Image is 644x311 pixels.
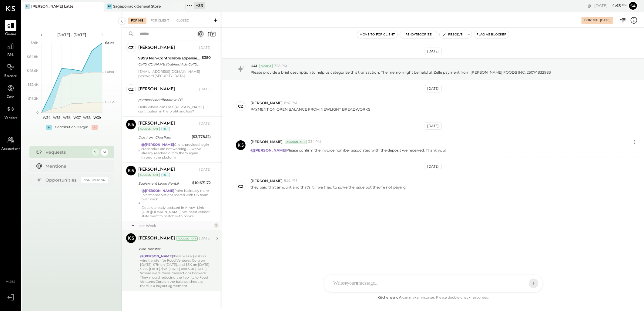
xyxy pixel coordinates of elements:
[138,86,175,92] div: [PERSON_NAME]
[440,31,465,38] button: Resolve
[128,45,134,51] div: CZ
[138,97,209,103] div: partners' contribution in P/L
[128,18,146,24] div: For Me
[238,103,243,109] div: CZ
[138,55,200,61] div: 9999 Non-Controllable Expenses:Other Income and Expenses:To Be Classified
[138,167,175,173] div: [PERSON_NAME]
[202,55,211,61] div: $350
[199,236,211,241] div: [DATE]
[63,115,70,120] text: W36
[5,32,16,37] span: Queue
[250,139,283,144] span: [PERSON_NAME]
[250,185,406,195] p: they paid that amount and that's it... we tried to solve the issue but they're not paying
[28,82,39,87] text: $32.4K
[138,180,190,186] div: Equipment Lease Rental
[31,41,39,45] text: $81K
[113,4,161,9] div: Sagaponack General Store
[285,140,307,144] div: Accountant
[73,115,80,120] text: W37
[587,2,593,9] div: copy link
[425,122,442,130] div: [DATE]
[194,2,205,9] div: + 33
[0,41,21,58] a: P&L
[357,31,397,38] button: Move to for client
[0,103,21,121] a: Vendors
[400,31,438,38] button: Re-Categorize
[250,178,283,183] span: [PERSON_NAME]
[584,18,598,23] div: For Me
[199,45,211,50] div: [DATE]
[4,74,17,79] span: Balance
[600,18,610,22] div: [DATE]
[192,134,211,140] div: ($3,778.12)
[83,115,91,120] text: W38
[138,45,175,51] div: [PERSON_NAME]
[81,177,108,183] div: Coming Soon
[141,142,211,159] div: Client-provided login credentials are not working — we’ve already reached out to them again throu...
[284,178,297,183] span: 8:32 PM
[138,105,211,113] div: Hello where can i see [PERSON_NAME] contribution in the profit and loss?
[192,180,211,186] div: $10,671.72
[142,189,211,218] div: Point is already there in first observations shared with US team over slack
[92,149,99,156] div: 9
[105,100,115,104] text: COGS
[138,121,175,127] div: [PERSON_NAME]
[27,55,39,59] text: $64.8K
[0,20,21,37] a: Queue
[137,223,212,228] div: Last Week
[214,223,219,228] div: 1
[93,115,101,120] text: W39
[43,115,51,120] text: W34
[4,115,17,121] span: Vendors
[53,115,60,120] text: W35
[7,53,14,58] span: P&L
[138,61,200,67] div: ORIG CO NAME:Stratified Adv ORIG ID:XXXXXX2568 DESC DATE: CO ENTRY DESCR:Standard SEC:CCD TRACE#:...
[101,149,108,156] div: 51
[425,163,442,170] div: [DATE]
[138,173,160,177] div: Accountant
[105,41,114,45] text: Sales
[141,142,174,147] strong: @[PERSON_NAME]
[250,148,286,152] strong: @[PERSON_NAME]
[138,134,190,140] div: Due from ClassPass
[238,184,243,189] div: CZ
[474,31,509,38] button: Flag as Blocker
[199,121,211,126] div: [DATE]
[142,206,211,218] div: Details already updated in Arrow- Link - [URL][DOMAIN_NAME]. We need vendor statement to match wi...
[138,127,160,131] div: Accountant
[425,85,442,92] div: [DATE]
[425,48,442,55] div: [DATE]
[173,18,192,24] div: Closed
[28,96,39,101] text: $16.2K
[25,4,30,9] div: BL
[274,64,287,69] span: 7:28 PM
[161,127,170,131] div: int
[31,4,73,9] div: [PERSON_NAME] Latte
[7,95,15,100] span: Cash
[107,4,112,9] div: SG
[250,63,257,69] span: KAI
[138,246,209,252] div: Wire Transfer
[199,87,211,92] div: [DATE]
[138,69,211,78] div: [EMAIL_ADDRESS][DOMAIN_NAME] password [SECURITY_DATA]
[27,69,39,73] text: $48.6K
[128,86,134,92] div: CZ
[0,82,21,100] a: Cash
[148,18,172,24] div: For Client
[140,254,211,288] div: there was a $20,000 wire transfer for Food Ventures Corp on [DATE], $7K on [DATE], and $3K on [DA...
[46,149,89,155] div: Requests
[105,70,114,74] text: Labor
[199,167,211,172] div: [DATE]
[250,70,551,75] p: Please provide a brief description to help us categorize this transaction. The memo might be help...
[260,64,273,68] div: System
[46,125,52,130] div: +
[161,173,170,177] div: int
[46,163,105,169] div: Mentions
[138,236,175,242] div: [PERSON_NAME]
[284,101,297,105] span: 8:47 PM
[250,107,370,112] p: PAYMENT ON OPEN BALANCE FROM NEWLIGHT BREADWORKS
[176,236,198,241] div: Accountant
[36,110,39,115] text: 0
[594,3,627,8] div: [DATE]
[628,1,638,11] button: Sa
